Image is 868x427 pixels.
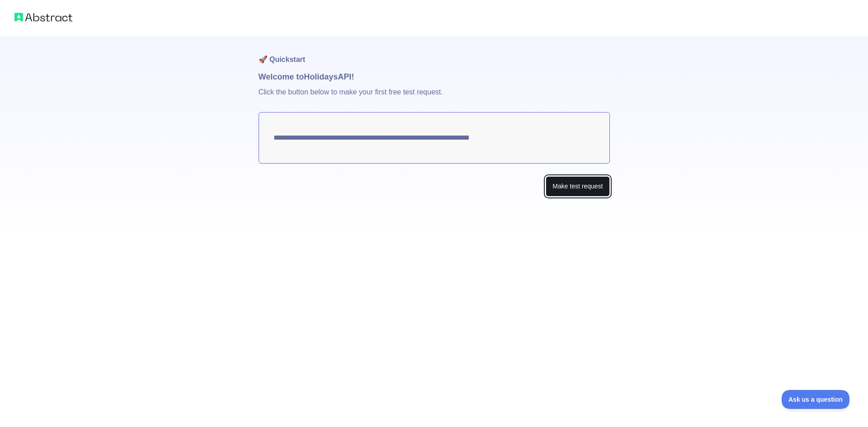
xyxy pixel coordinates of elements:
p: Click the button below to make your first free test request. [259,83,610,112]
button: Make test request [546,176,609,197]
img: Abstract logo [14,11,72,23]
h1: Welcome to Holidays API! [259,70,610,83]
iframe: Toggle Customer Support [782,390,850,409]
h1: 🚀 Quickstart [259,36,610,70]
